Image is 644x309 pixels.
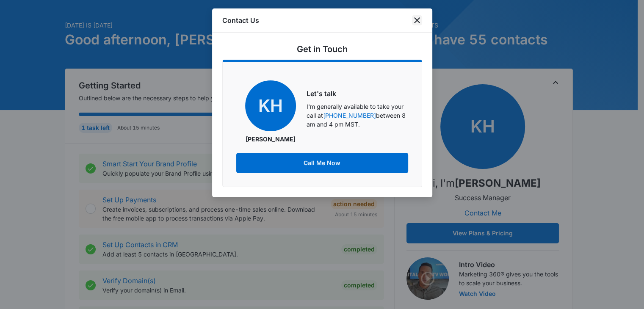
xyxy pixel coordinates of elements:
[222,15,259,25] h1: Contact Us
[236,153,408,173] button: Call Me Now
[412,15,422,25] button: close
[246,135,296,143] p: [PERSON_NAME]
[323,112,376,119] a: [PHONE_NUMBER]
[297,43,348,55] h5: Get in Touch
[307,88,408,99] h6: Let's talk
[307,102,408,129] p: I'm generally available to take your call at between 8 am and 4 pm MST.
[245,80,296,131] span: KH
